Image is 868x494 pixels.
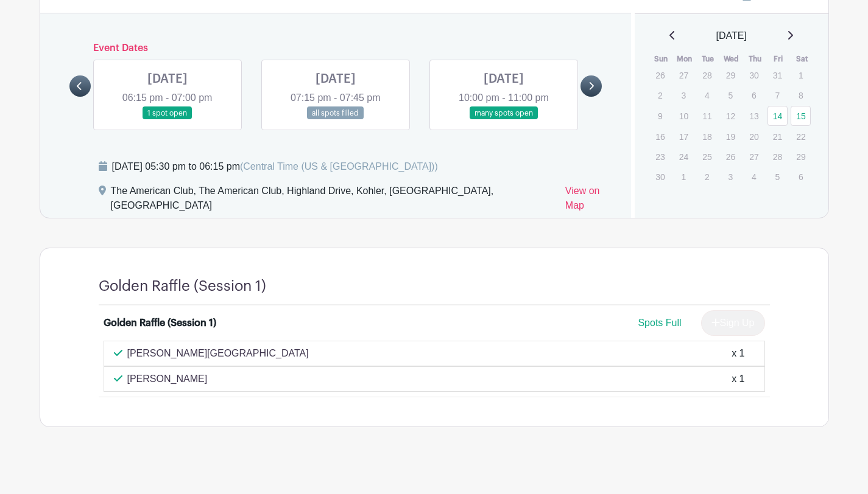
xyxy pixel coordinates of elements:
p: 20 [744,127,764,146]
p: 8 [791,86,811,105]
span: [DATE] [716,29,747,43]
th: Wed [720,53,744,65]
p: 28 [697,66,717,85]
div: Golden Raffle (Session 1) [104,316,216,330]
p: 9 [650,106,670,125]
p: [PERSON_NAME] [127,372,208,386]
p: 16 [650,127,670,146]
p: 5 [721,86,741,105]
p: 17 [674,127,694,146]
p: 18 [697,127,717,146]
p: [PERSON_NAME][GEOGRAPHIC_DATA] [127,346,309,361]
p: 26 [650,66,670,85]
th: Fri [767,53,791,65]
p: 13 [744,106,764,125]
p: 12 [721,106,741,125]
p: 23 [650,147,670,166]
th: Tue [696,53,720,65]
span: (Central Time (US & [GEOGRAPHIC_DATA])) [240,161,438,172]
p: 22 [791,127,811,146]
th: Sat [790,53,814,65]
p: 29 [791,147,811,166]
p: 3 [721,167,741,186]
p: 10 [674,106,694,125]
span: Spots Full [638,318,681,328]
p: 30 [650,167,670,186]
div: [DATE] 05:30 pm to 06:15 pm [112,159,438,174]
p: 21 [767,127,788,146]
p: 30 [744,66,764,85]
h6: Event Dates [91,43,581,54]
h4: Golden Raffle (Session 1) [99,277,266,295]
p: 1 [791,66,811,85]
p: 1 [674,167,694,186]
a: View on Map [565,184,616,218]
p: 28 [767,147,788,166]
p: 27 [674,66,694,85]
p: 2 [697,167,717,186]
p: 4 [697,86,717,105]
div: x 1 [732,372,744,386]
p: 24 [674,147,694,166]
p: 5 [767,167,788,186]
a: 15 [791,106,811,126]
div: The American Club, The American Club, Highland Drive, Kohler, [GEOGRAPHIC_DATA], [GEOGRAPHIC_DATA] [111,184,556,218]
p: 11 [697,106,717,125]
th: Sun [649,53,673,65]
p: 4 [744,167,764,186]
th: Thu [743,53,767,65]
p: 6 [791,167,811,186]
p: 31 [767,66,788,85]
p: 6 [744,86,764,105]
p: 19 [721,127,741,146]
div: x 1 [732,346,744,361]
p: 3 [674,86,694,105]
p: 2 [650,86,670,105]
p: 7 [767,86,788,105]
p: 29 [721,66,741,85]
p: 25 [697,147,717,166]
p: 26 [721,147,741,166]
p: 27 [744,147,764,166]
a: 14 [767,106,788,126]
th: Mon [673,53,697,65]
